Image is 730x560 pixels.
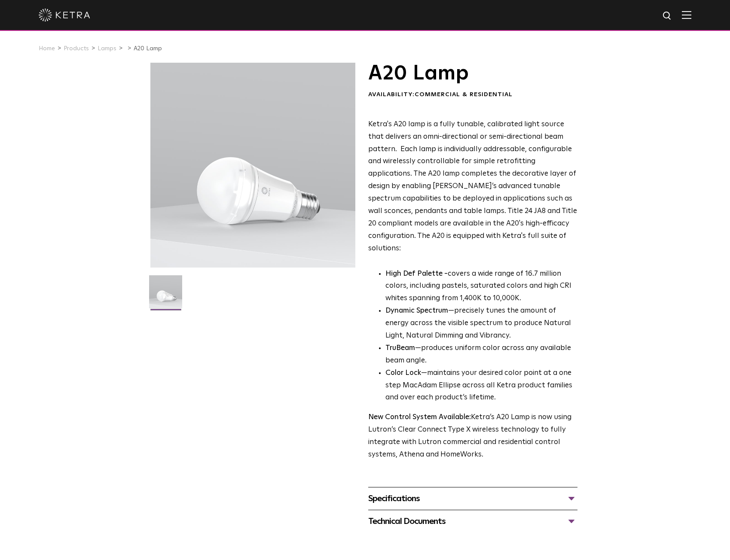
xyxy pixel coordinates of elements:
span: Commercial & Residential [415,91,513,97]
li: —produces uniform color across any available beam angle. [385,342,577,367]
img: search icon [662,11,673,21]
strong: New Control System Available: [368,414,471,421]
a: Lamps [98,46,116,52]
img: A20-Lamp-2021-Web-Square [149,275,182,315]
div: Technical Documents [368,514,577,528]
strong: High Def Palette - [385,270,448,277]
p: covers a wide range of 16.7 million colors, including pastels, saturated colors and high CRI whit... [385,268,577,305]
div: Specifications [368,492,577,505]
a: Home [39,46,55,52]
li: —precisely tunes the amount of energy across the visible spectrum to produce Natural Light, Natur... [385,305,577,342]
p: Ketra’s A20 Lamp is now using Lutron’s Clear Connect Type X wireless technology to fully integrat... [368,411,577,461]
a: Products [64,46,89,52]
img: ketra-logo-2019-white [39,9,90,21]
img: Hamburger%20Nav.svg [682,11,691,19]
a: A20 Lamp [134,46,162,52]
strong: Color Lock [385,369,421,377]
strong: TruBeam [385,344,415,352]
strong: Dynamic Spectrum [385,307,448,314]
div: Availability: [368,91,577,99]
span: Ketra's A20 lamp is a fully tunable, calibrated light source that delivers an omni-directional or... [368,121,577,252]
h1: A20 Lamp [368,63,577,84]
li: —maintains your desired color point at a one step MacAdam Ellipse across all Ketra product famili... [385,367,577,405]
